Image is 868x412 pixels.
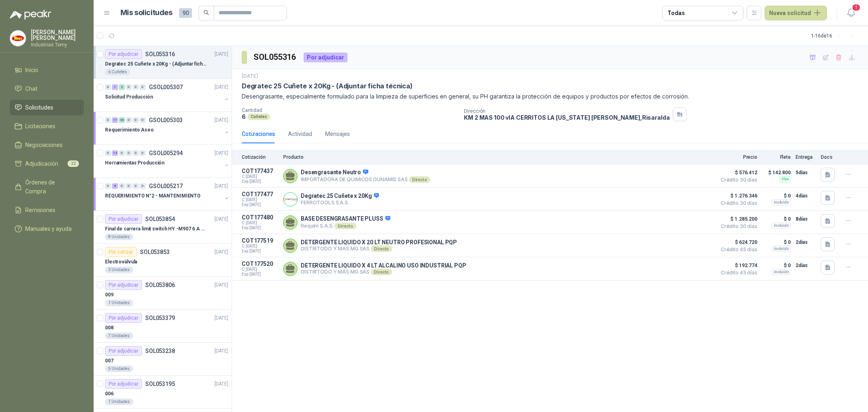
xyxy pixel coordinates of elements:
[112,117,118,123] div: 17
[717,247,757,252] span: Crédito 45 días
[25,140,63,149] span: Negociaciones
[242,272,278,277] span: Exp: [DATE]
[133,183,139,189] div: 0
[772,222,791,229] div: Incluido
[765,6,827,20] button: Nueva solicitud
[242,113,246,120] p: 6
[140,117,146,123] div: 0
[371,269,392,275] div: Directo
[149,183,183,189] p: GSOL005217
[717,214,757,224] span: $ 1.285.200
[667,9,684,18] div: Todas
[304,53,348,62] div: Por adjudicar
[762,214,791,224] p: $ 0
[126,84,132,90] div: 0
[717,270,757,275] span: Crédito 45 días
[25,206,55,215] span: Remisiones
[10,100,84,115] a: Solicitudes
[94,46,232,79] a: Por adjudicarSOL055316[DATE] Degratec 25 Cuñete x 20Kg - (Adjuntar ficha técnica)6 Cuñetes
[179,8,192,18] span: 90
[325,129,350,138] div: Mensajes
[762,237,791,247] p: $ 0
[145,381,175,387] p: SOL053195
[25,66,38,75] span: Inicio
[796,154,816,160] p: Entrega
[149,150,183,156] p: GSOL005294
[112,150,118,156] div: 14
[10,202,84,218] a: Remisiones
[301,193,379,200] p: Degratec 25 Cuñete x 20Kg
[145,315,175,321] p: SOL053379
[242,168,278,174] p: COT177437
[25,84,37,93] span: Chat
[717,178,757,182] span: Crédito 30 días
[762,154,791,160] p: Flete
[762,261,791,270] p: $ 0
[464,114,669,121] p: KM 2 MAS 100 vIA CERRITOS LA [US_STATE] [PERSON_NAME] , Risaralda
[301,169,431,176] p: Desengrasante Neutro
[214,182,228,190] p: [DATE]
[145,282,175,288] p: SOL053806
[772,245,791,252] div: Incluido
[214,50,228,58] p: [DATE]
[105,159,164,167] p: Herramientas Producción
[140,150,146,156] div: 0
[145,348,175,354] p: SOL053238
[242,197,278,202] span: C: [DATE]
[140,84,146,90] div: 0
[10,175,84,199] a: Órdenes de Compra
[844,6,858,20] button: 1
[105,379,142,389] div: Por adjudicar
[464,108,669,114] p: Dirección
[301,215,390,223] p: BASE DESENGRASANTE PLUSS
[94,310,232,343] a: Por adjudicarSOL053379[DATE] 0087 Unidades
[105,366,133,372] div: 5 Unidades
[68,160,79,167] span: 22
[796,261,816,270] p: 2 días
[772,199,791,206] div: Incluido
[254,51,297,64] h3: SOL055316
[242,226,278,230] span: Exp: [DATE]
[242,72,258,80] p: [DATE]
[796,214,816,224] p: 8 días
[242,179,278,184] span: Exp: [DATE]
[105,117,111,123] div: 0
[301,199,379,206] p: FERROTOOLS S.A.S.
[242,214,278,221] p: COT177480
[242,107,457,113] p: Cantidad
[105,84,111,90] div: 0
[762,168,791,178] p: $ 142.800
[105,357,114,365] p: 007
[105,280,142,290] div: Por adjudicar
[242,154,278,160] p: Cotización
[133,117,139,123] div: 0
[105,181,230,207] a: 0 8 0 0 0 0 GSOL005217[DATE] REQUERIMIENTO N°2 - MANTENIMIENTO
[214,116,228,124] p: [DATE]
[242,249,278,254] span: Exp: [DATE]
[25,159,58,168] span: Adjudicación
[717,168,757,178] span: $ 576.412
[105,333,133,339] div: 7 Unidades
[112,84,118,90] div: 1
[105,267,133,273] div: 3 Unidades
[105,390,114,398] p: 006
[203,10,209,15] span: search
[796,237,816,247] p: 2 días
[105,258,137,266] p: Electroválvula
[25,122,55,131] span: Licitaciones
[242,237,278,244] p: COT177519
[242,261,278,267] p: COT177520
[105,183,111,189] div: 0
[126,117,132,123] div: 0
[140,183,146,189] div: 0
[10,118,84,134] a: Licitaciones
[94,277,232,310] a: Por adjudicarSOL053806[DATE] 0091 Unidades
[105,324,114,332] p: 008
[105,115,230,141] a: 0 17 36 0 0 0 GSOL005303[DATE] Requerimiento Aseo
[119,84,125,90] div: 2
[105,93,153,101] p: Solicitud Producción
[119,150,125,156] div: 0
[10,31,26,46] img: Company Logo
[717,261,757,270] span: $ 192.774
[242,202,278,207] span: Exp: [DATE]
